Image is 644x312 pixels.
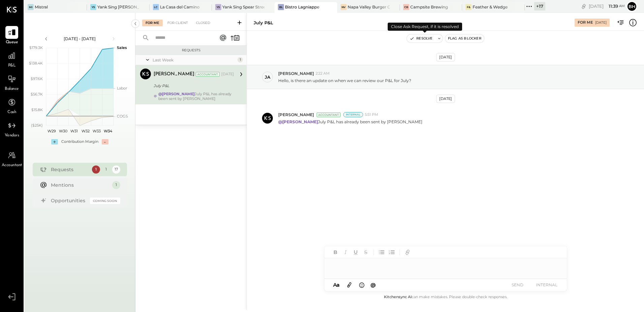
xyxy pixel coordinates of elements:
[29,61,43,66] text: $138.4K
[164,20,191,26] div: For Client
[93,129,101,133] text: W33
[90,4,96,10] div: YS
[388,23,462,31] div: Close Ask Request, if it is resolved
[92,165,100,174] div: 1
[51,182,109,188] div: Mentions
[142,20,163,26] div: For Me
[153,4,159,10] div: LC
[117,86,127,90] text: Labor
[51,36,108,42] div: [DATE] - [DATE]
[595,20,607,25] div: [DATE]
[436,95,455,103] div: [DATE]
[278,112,314,118] span: [PERSON_NAME]
[589,3,625,9] div: [DATE]
[278,78,411,83] p: Hello, is there an update on when we can review our P&L for July?
[193,20,214,26] div: Closed
[154,71,194,78] div: [PERSON_NAME]
[90,198,120,204] div: Coming Soon
[5,86,19,92] span: Balance
[368,281,378,289] button: @
[0,96,23,115] a: Cash
[112,181,120,189] div: 1
[626,1,637,12] button: Bh
[0,26,23,46] a: Queue
[410,4,448,10] div: Campsite Brewing
[28,4,34,10] div: Mi
[117,45,127,50] text: Sales
[31,123,43,128] text: ($25K)
[102,139,108,145] div: -
[387,248,396,257] button: Ordered List
[534,2,545,10] div: + 17
[2,162,22,168] span: Accountant
[473,4,508,10] div: Feather & Wedge
[278,71,314,76] span: [PERSON_NAME]
[102,165,110,174] div: 1
[336,282,340,288] span: a
[278,4,284,10] div: BL
[154,82,232,89] div: July P&L
[445,34,484,43] button: Flag as Blocker
[153,57,236,63] div: Last Week
[377,248,386,257] button: Unordered List
[31,76,43,81] text: $97.6K
[0,149,23,168] a: Accountant
[51,197,87,204] div: Opportunities
[222,4,264,10] div: Yank Sing Spear Street
[0,119,23,139] a: Vendors
[578,20,593,25] div: For Me
[403,4,409,10] div: CB
[436,53,455,61] div: [DATE]
[29,45,43,50] text: $179.3K
[7,109,16,115] span: Cash
[351,248,360,257] button: Underline
[278,119,422,125] p: July P&L has already been sent by [PERSON_NAME]
[407,34,435,43] button: Resolve
[215,4,221,10] div: YS
[81,129,89,133] text: W32
[196,72,220,77] div: Accountant
[504,280,531,289] button: SEND
[112,165,120,174] div: 17
[365,112,378,118] span: 5:51 PM
[31,92,43,97] text: $56.7K
[103,129,112,133] text: W34
[97,4,139,10] div: Yank Sing [PERSON_NAME][GEOGRAPHIC_DATA]
[221,72,234,77] div: [DATE]
[59,129,67,133] text: W30
[465,4,472,10] div: F&
[317,112,341,117] div: Accountant
[331,248,340,257] button: Bold
[31,107,43,112] text: $15.8K
[341,4,347,10] div: NV
[0,49,23,69] a: P&L
[343,112,363,117] div: Internal
[371,282,376,288] span: @
[35,4,48,10] div: Mistral
[70,129,78,133] text: W31
[158,92,195,96] strong: @[PERSON_NAME]
[254,20,273,26] div: July P&L
[341,248,350,257] button: Italic
[331,281,342,289] button: Aa
[285,4,319,10] div: Bistro Lagniappe
[237,57,243,62] div: 1
[51,139,58,145] div: +
[160,4,200,10] div: La Casa del Camino
[61,139,98,145] div: Contribution Margin
[361,248,370,257] button: Strikethrough
[158,92,234,101] div: July P&L has already been sent by [PERSON_NAME]
[51,166,89,173] div: Requests
[278,119,318,124] strong: @[PERSON_NAME]
[117,114,128,119] text: COGS
[265,74,270,80] div: ja
[316,71,330,76] span: 2:22 AM
[5,133,19,139] span: Vendors
[6,40,18,46] span: Queue
[533,280,560,289] button: INTERNAL
[0,73,23,92] a: Balance
[139,48,243,53] div: Requests
[8,63,16,69] span: P&L
[403,248,412,257] button: Add URL
[47,129,56,133] text: W29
